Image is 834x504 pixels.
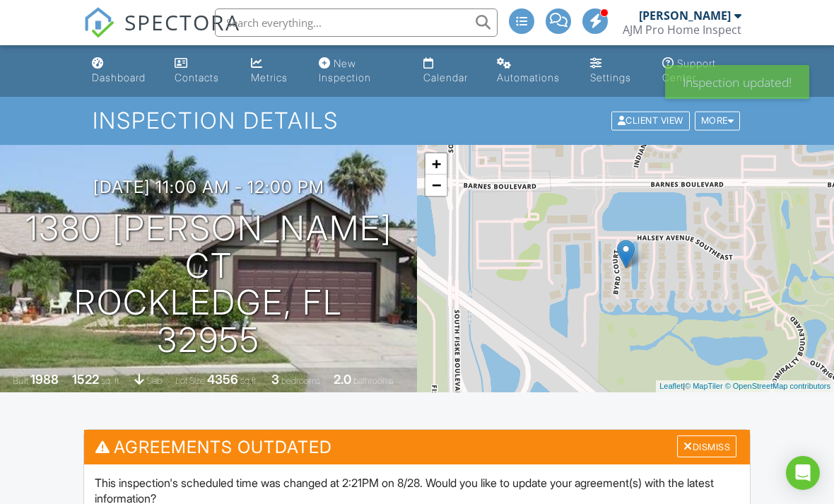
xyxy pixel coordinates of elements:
[175,71,219,83] div: Contacts
[695,112,741,131] div: More
[610,115,693,125] a: Client View
[319,57,371,83] div: New Inspection
[497,71,560,83] div: Automations
[83,19,240,49] a: SPECTORA
[423,71,468,83] div: Calendar
[677,435,736,457] div: Dismiss
[84,430,750,464] h3: Agreements Outdated
[215,8,498,37] input: Search everything...
[83,7,114,38] img: The Best Home Inspection Software - Spectora
[251,71,288,83] div: Metrics
[418,51,480,91] a: Calendar
[245,51,302,91] a: Metrics
[93,108,741,133] h1: Inspection Details
[334,372,351,387] div: 2.0
[786,456,820,490] div: Open Intercom Messenger
[72,372,99,387] div: 1522
[92,71,146,83] div: Dashboard
[665,65,809,99] div: Inspection updated!
[659,382,683,390] a: Leaflet
[175,375,205,386] span: Lot Size
[353,375,394,386] span: bathrooms
[491,51,574,91] a: Automations (Basic)
[313,51,406,91] a: New Inspection
[101,375,121,386] span: sq. ft.
[207,372,238,387] div: 4356
[93,177,324,197] h3: [DATE] 11:00 am - 12:00 pm
[590,71,631,83] div: Settings
[725,382,830,390] a: © OpenStreetMap contributors
[656,380,834,392] div: |
[425,153,447,175] a: Zoom in
[86,51,158,91] a: Dashboard
[425,175,447,196] a: Zoom out
[657,51,748,91] a: Support Center
[685,382,723,390] a: © MapTiler
[240,375,258,386] span: sq.ft.
[124,7,240,37] span: SPECTORA
[639,8,731,23] div: [PERSON_NAME]
[611,112,690,131] div: Client View
[585,51,645,91] a: Settings
[13,375,28,386] span: Built
[169,51,234,91] a: Contacts
[23,210,394,359] h1: 1380 [PERSON_NAME] Ct Rockledge, FL 32955
[271,372,279,387] div: 3
[623,23,741,37] div: AJM Pro Home Inspect
[30,372,59,387] div: 1988
[281,375,320,386] span: bedrooms
[146,375,162,386] span: slab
